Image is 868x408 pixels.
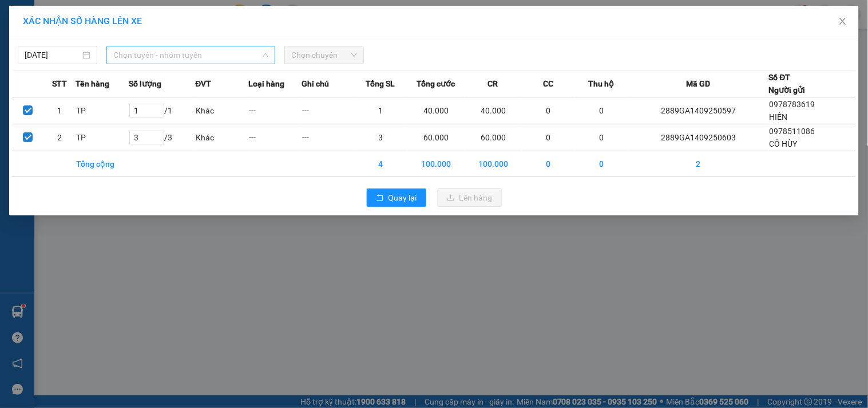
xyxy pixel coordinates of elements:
span: Số lượng [129,77,161,90]
span: Tổng SL [366,77,395,90]
td: 60.000 [407,124,465,151]
td: / 1 [129,97,196,124]
td: 0 [522,151,575,177]
span: CR [488,77,498,90]
td: 40.000 [407,97,465,124]
span: Mã GD [686,77,710,90]
td: 0 [575,97,628,124]
span: STT [52,77,67,90]
td: 2 [44,124,76,151]
td: / 3 [129,124,196,151]
td: 2889GA1409250603 [628,124,769,151]
td: 0 [575,151,628,177]
span: ĐVT [196,77,212,90]
td: 0 [522,97,575,124]
td: 1 [354,97,407,124]
td: TP [76,97,129,124]
td: --- [302,97,355,124]
span: Loại hàng [248,77,284,90]
span: 0978783619 [770,100,815,109]
span: CC [543,77,553,90]
td: --- [248,97,302,124]
td: Khác [196,97,249,124]
td: 40.000 [465,97,522,124]
button: uploadLên hàng [438,189,502,207]
span: 0978511086 [770,127,815,136]
td: Tổng cộng [76,151,129,177]
td: 100.000 [465,151,522,177]
td: 2889GA1409250597 [628,97,769,124]
span: XÁC NHẬN SỐ HÀNG LÊN XE [23,15,142,26]
button: rollbackQuay lại [367,189,426,207]
td: --- [302,124,355,151]
span: CÔ HÙY [770,139,798,148]
span: Thu hộ [588,77,614,90]
div: Số ĐT Người gửi [769,71,806,96]
span: Quay lại [389,191,417,204]
span: Ghi chú [302,77,329,90]
span: Chọn tuyến - nhóm tuyến [113,46,268,64]
td: 0 [575,124,628,151]
td: 60.000 [465,124,522,151]
button: Close [827,6,859,38]
span: down [262,52,269,58]
input: 14/09/2025 [25,49,80,61]
td: 1 [44,97,76,124]
span: Chọn chuyến [291,46,357,64]
td: 2 [628,151,769,177]
td: TP [76,124,129,151]
td: 3 [354,124,407,151]
span: rollback [376,194,384,203]
span: close [838,17,847,26]
span: Tên hàng [76,77,109,90]
td: 4 [354,151,407,177]
td: Khác [196,124,249,151]
td: 100.000 [407,151,465,177]
td: 0 [522,124,575,151]
span: HIỀN [770,112,788,121]
span: Tổng cước [417,77,455,90]
td: --- [248,124,302,151]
